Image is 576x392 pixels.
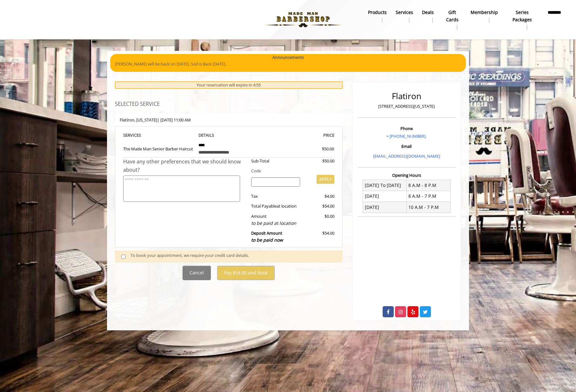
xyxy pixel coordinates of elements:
[183,266,211,280] button: Cancel
[418,8,438,24] a: DealsDeals
[246,213,305,227] div: Amount
[502,8,542,31] a: Series packagesSeries packages
[305,230,334,244] div: $54.00
[359,103,454,110] p: [STREET_ADDRESS][US_STATE]
[299,146,334,152] div: $50.00
[134,117,157,123] span: , [US_STATE]
[396,9,413,16] b: Services
[373,153,440,159] a: [EMAIL_ADDRESS][DOMAIN_NAME]
[264,132,334,139] th: PRICE
[194,132,264,139] th: DETAILS
[251,230,283,243] b: Deposit Amount
[359,144,454,148] h3: Email
[139,132,141,138] span: S
[272,54,304,61] b: Announcements
[406,191,450,202] td: 8 A.M - 7 P.M
[305,203,334,210] div: $54.00
[259,2,347,37] img: Made Man Barbershop logo
[406,180,450,191] td: 8 A.M - 8 P.M
[217,266,275,280] button: Pay $54.00 and Book
[246,203,305,210] div: Total Payable
[123,158,246,174] div: Have any other preferences that we should know about?
[120,117,191,123] b: Flatiron | [DATE] 11:00 AM
[391,8,418,24] a: ServicesServices
[364,8,391,24] a: Productsproducts
[115,61,461,67] p: [PERSON_NAME] will be back on [DATE]. Sod is Back [DATE].
[317,175,334,184] button: APPLY
[251,220,300,227] div: to be paid at location
[471,9,498,16] b: Membership
[386,133,426,139] a: + [PHONE_NUMBER].
[251,237,283,243] span: to be paid now
[305,213,334,227] div: $0.00
[131,252,336,261] div: To book your appointment, we require your credit card details.
[438,8,466,31] a: Gift cardsgift cards
[305,193,334,200] div: $4.00
[246,193,305,200] div: Tax
[359,92,454,101] h2: Flatiron
[277,203,297,209] span: at location
[115,81,343,89] div: Your reservation will expire in 4:55
[422,9,434,16] b: Deals
[358,173,455,177] h3: Opening Hours
[123,132,194,139] th: SERVICE
[123,139,194,158] td: The Made Man Senior Barber Haircut
[363,191,407,202] td: [DATE]
[466,8,502,24] a: MembershipMembership
[406,202,450,213] td: 10 A.M - 7 P.M
[305,158,334,164] div: $50.00
[115,101,343,107] h3: SELECTED SERVICE
[443,9,462,23] b: gift cards
[507,9,537,23] b: Series packages
[368,9,387,16] b: products
[363,180,407,191] td: [DATE] To [DATE]
[246,158,305,164] div: Sub-Total
[246,168,334,174] div: Code
[359,126,454,131] h3: Phone
[363,202,407,213] td: [DATE]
